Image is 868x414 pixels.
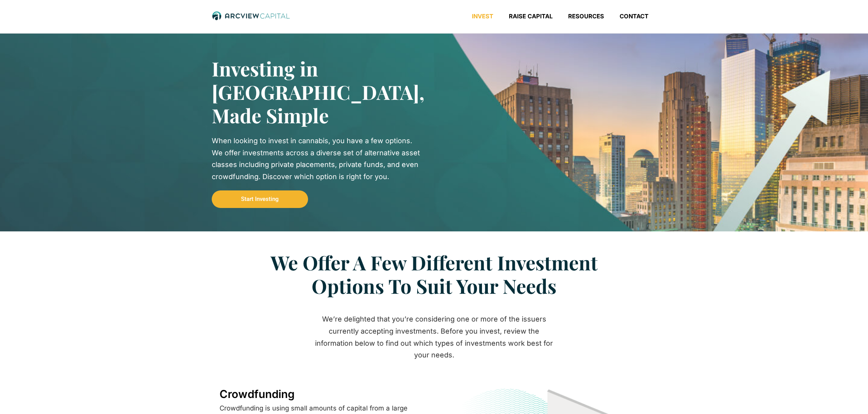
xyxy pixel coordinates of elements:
a: Start Investing [212,190,308,208]
a: Invest [464,12,501,20]
span: Start Investing [241,196,279,202]
a: Resources [560,12,612,20]
h2: Investing in [GEOGRAPHIC_DATA], Made Simple [212,57,411,127]
div: We’re delighted that you’re considering one or more of the issuers currently accepting investment... [309,313,559,361]
h2: We Offer A Few Different Investment Options To Suit Your Needs [243,251,625,298]
a: Raise Capital [501,12,560,20]
a: Contact [612,12,656,20]
h2: Crowdfunding [220,389,430,400]
div: When looking to invest in cannabis, you have a few options. We offer investments across a diverse... [212,135,422,183]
